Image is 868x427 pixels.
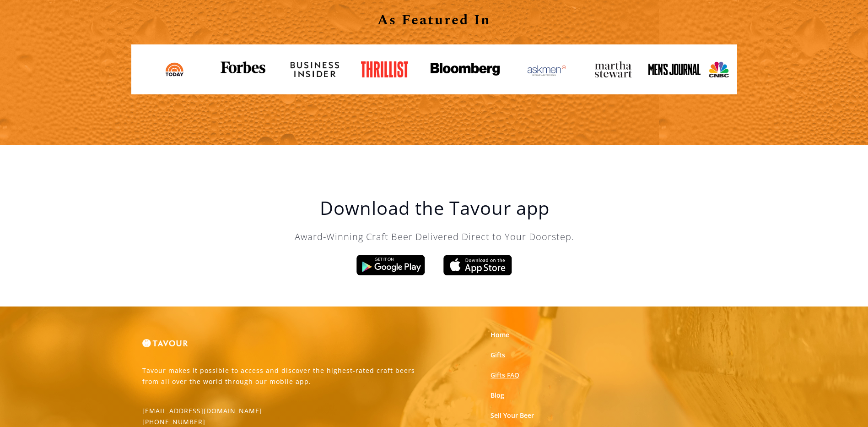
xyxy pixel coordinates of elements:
[491,350,505,360] a: Gifts
[252,197,618,219] h1: Download the Tavour app
[377,10,491,31] strong: As Featured In
[252,230,618,244] p: Award-Winning Craft Beer Delivered Direct to Your Doorstep.
[142,365,427,387] p: Tavour makes it possible to access and discover the highest-rated craft beers from all over the w...
[491,330,509,339] a: Home
[491,371,519,380] a: Gifts FAQ
[491,391,504,400] a: Blog
[491,411,534,420] a: Sell Your Beer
